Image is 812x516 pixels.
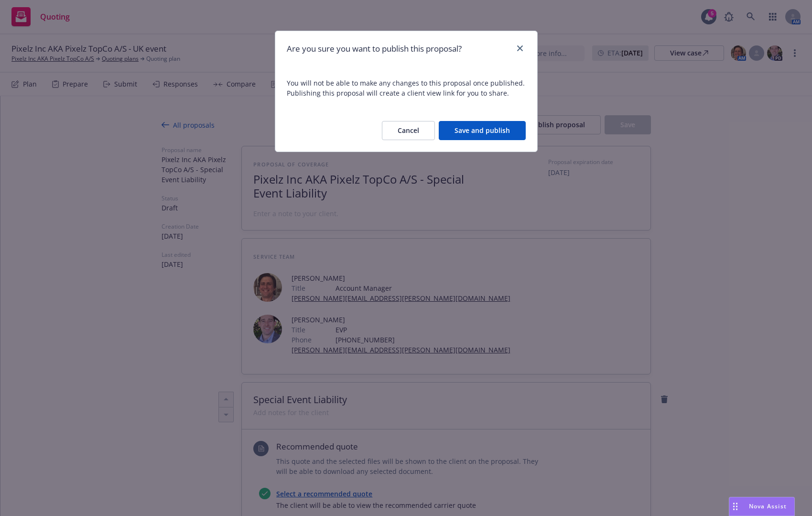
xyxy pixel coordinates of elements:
[514,43,526,54] a: close
[749,502,787,510] span: Nova Assist
[729,497,795,516] button: Nova Assist
[439,121,526,140] button: Save and publish
[382,121,435,140] button: Cancel
[287,43,462,55] h1: Are you sure you want to publish this proposal?
[287,78,526,98] span: You will not be able to make any changes to this proposal once published. Publishing this proposa...
[729,497,741,516] div: Drag to move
